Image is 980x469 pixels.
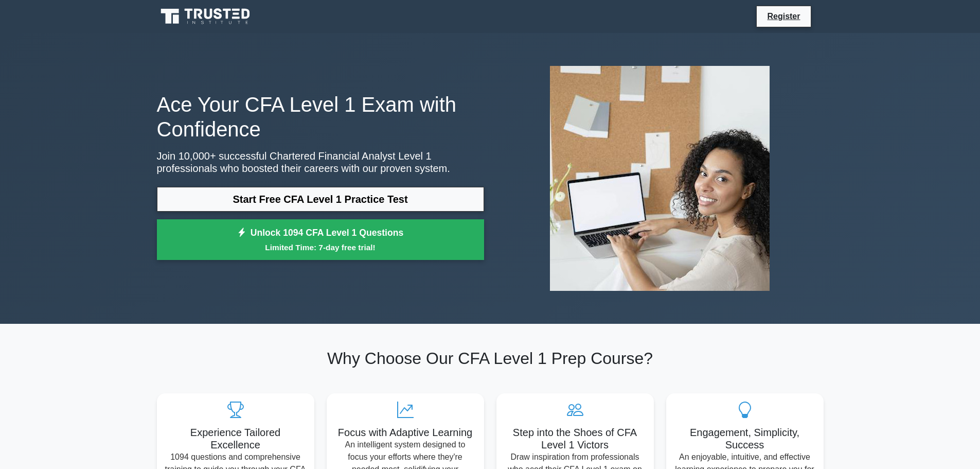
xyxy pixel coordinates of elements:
[761,10,806,23] a: Register
[157,150,484,175] p: Join 10,000+ successful Chartered Financial Analyst Level 1 professionals who boosted their caree...
[165,426,306,451] h5: Experience Tailored Excellence
[157,349,824,368] h2: Why Choose Our CFA Level 1 Prep Course?
[674,426,815,451] h5: Engagement, Simplicity, Success
[170,241,471,253] small: Limited Time: 7-day free trial!
[157,219,484,260] a: Unlock 1094 CFA Level 1 QuestionsLimited Time: 7-day free trial!
[157,187,484,212] a: Start Free CFA Level 1 Practice Test
[505,426,646,451] h5: Step into the Shoes of CFA Level 1 Victors
[335,426,476,439] h5: Focus with Adaptive Learning
[157,92,484,142] h1: Ace Your CFA Level 1 Exam with Confidence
